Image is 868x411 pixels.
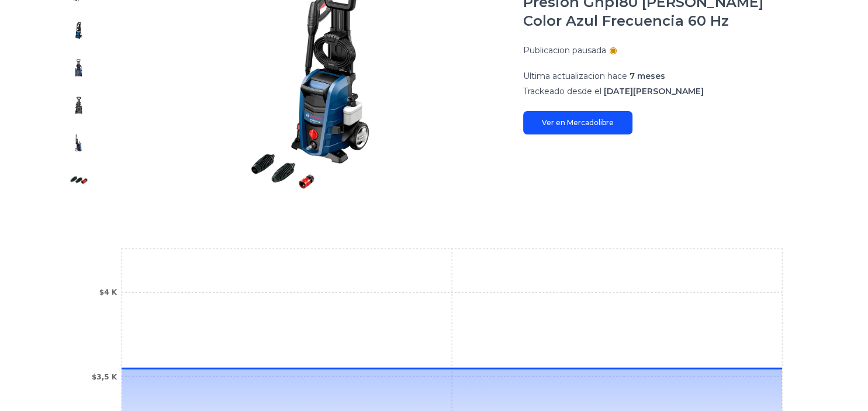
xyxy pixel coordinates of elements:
[70,133,88,152] img: Hidrolavadora Eléctrica 1800psi Alta Presión Ghp180 Bosch Color Azul Frecuencia 60 Hz
[523,86,601,96] span: Trackeado desde el
[523,44,606,56] p: Publicacion pausada
[523,111,632,134] a: Ver en Mercadolibre
[70,58,88,77] img: Hidrolavadora Eléctrica 1800psi Alta Presión Ghp180 Bosch Color Azul Frecuencia 60 Hz
[630,71,665,81] span: 7 meses
[523,71,627,81] span: Ultima actualizacion hace
[70,171,88,189] img: Hidrolavadora Eléctrica 1800psi Alta Presión Ghp180 Bosch Color Azul Frecuencia 60 Hz
[70,21,88,40] img: Hidrolavadora Eléctrica 1800psi Alta Presión Ghp180 Bosch Color Azul Frecuencia 60 Hz
[70,96,88,115] img: Hidrolavadora Eléctrica 1800psi Alta Presión Ghp180 Bosch Color Azul Frecuencia 60 Hz
[91,373,117,381] tspan: $3,5 K
[604,86,704,96] span: [DATE][PERSON_NAME]
[99,288,117,296] tspan: $4 K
